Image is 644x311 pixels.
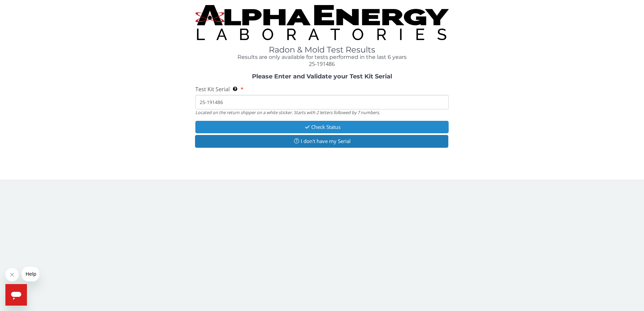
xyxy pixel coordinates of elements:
[195,121,449,133] button: Check Status
[5,268,19,281] iframe: Close message
[195,109,449,115] div: Located on the return shipper on a white sticker. Starts with 2 letters followed by 7 numbers.
[195,85,230,93] span: Test Kit Serial
[195,135,449,147] button: I don't have my Serial
[252,73,392,80] strong: Please Enter and Validate your Test Kit Serial
[22,267,39,281] iframe: Message from company
[309,60,335,68] span: 25-191486
[195,54,449,60] h4: Results are only available for tests performed in the last 6 years
[195,5,449,40] img: TightCrop.jpg
[195,45,449,54] h1: Radon & Mold Test Results
[5,284,27,306] iframe: Button to launch messaging window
